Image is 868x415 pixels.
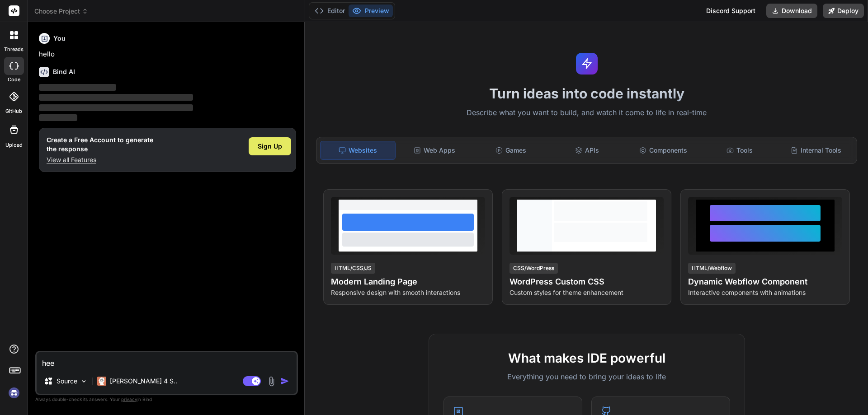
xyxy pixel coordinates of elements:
[626,141,701,160] div: Components
[474,141,548,160] div: Games
[47,155,153,164] p: View all Features
[266,376,277,387] img: attachment
[331,263,375,274] div: HTML/CSS/JS
[311,85,863,102] h1: Turn ideas into code instantly
[53,67,75,76] h6: Bind AI
[397,141,472,160] div: Web Apps
[37,352,297,368] textarea: hee
[5,107,22,115] label: GitHub
[443,371,730,382] p: Everything you need to bring your ideas to life
[443,349,730,368] h2: What makes IDE powerful
[97,377,106,386] img: Claude 4 Sonnet
[320,141,396,160] div: Websites
[258,142,282,151] span: Sign Up
[57,377,77,386] p: Source
[280,377,289,386] img: icon
[4,46,24,53] label: threads
[311,5,349,17] button: Editor
[701,4,761,18] div: Discord Support
[39,84,116,91] span: ‌
[121,396,137,402] span: privacy
[331,275,485,288] h4: Modern Landing Page
[688,275,842,288] h4: Dynamic Webflow Component
[39,94,193,101] span: ‌
[39,104,193,111] span: ‌
[688,263,736,274] div: HTML/Webflow
[349,5,393,17] button: Preview
[311,107,863,119] p: Describe what you want to build, and watch it come to life in real-time
[778,141,853,160] div: Internal Tools
[34,7,88,16] span: Choose Project
[331,288,485,297] p: Responsive design with smooth interactions
[53,34,66,43] h6: You
[509,263,558,274] div: CSS/WordPress
[47,135,153,154] h1: Create a Free Account to generate the response
[8,76,20,84] label: code
[39,49,296,60] p: hello
[35,395,298,404] p: Always double-check its answers. Your in Bind
[39,114,77,121] span: ‌
[550,141,624,160] div: APIs
[509,275,664,288] h4: WordPress Custom CSS
[509,288,664,297] p: Custom styles for theme enhancement
[80,378,88,385] img: Pick Models
[823,4,864,18] button: Deploy
[703,141,777,160] div: Tools
[766,4,817,18] button: Download
[688,288,842,297] p: Interactive components with animations
[5,141,23,149] label: Upload
[6,385,22,401] img: signin
[110,377,177,386] p: [PERSON_NAME] 4 S..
